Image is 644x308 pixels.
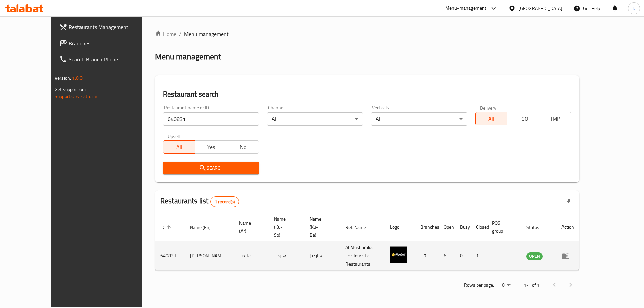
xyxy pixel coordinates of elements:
span: Get support on: [55,85,86,94]
span: POS group [492,219,513,235]
p: 1-1 of 1 [524,281,540,289]
div: Total records count [210,196,239,207]
button: No [227,140,259,154]
a: Support.OpsPlatform [55,92,97,101]
td: Al Musharaka For Touristic Restaurants [340,241,385,271]
a: Home [155,30,176,38]
div: [GEOGRAPHIC_DATA] [518,5,562,12]
span: Name (En) [190,223,219,231]
input: Search for restaurant name or ID.. [163,112,259,126]
div: Export file [560,194,577,210]
div: Rows per page: [497,280,513,290]
td: 0 [454,241,471,271]
p: Rows per page: [464,281,494,289]
a: Search Branch Phone [54,51,159,67]
span: Yes [198,142,224,152]
div: OPEN [526,252,543,260]
span: k [633,5,635,12]
span: Name (Ku-Ba) [310,215,332,239]
td: هاردیز [304,241,340,271]
th: Busy [454,213,471,241]
span: Version: [55,74,71,82]
button: TGO [507,112,539,125]
span: 1 record(s) [211,199,239,205]
a: Restaurants Management [54,19,159,35]
table: enhanced table [155,213,579,271]
span: Menu management [184,30,229,38]
span: All [478,114,505,124]
button: TMP [539,112,571,125]
th: Closed [471,213,487,241]
h2: Menu management [155,51,221,62]
span: All [166,142,193,152]
span: TMP [542,114,569,124]
span: Name (Ku-So) [274,215,297,239]
button: All [475,112,507,125]
span: 1.0.0 [72,74,83,82]
span: Search Branch Phone [69,55,154,63]
h2: Restaurant search [163,89,571,99]
td: 6 [438,241,454,271]
label: Delivery [480,105,497,110]
span: OPEN [526,252,543,260]
td: 640831 [155,241,184,271]
span: Search [168,164,254,172]
span: Ref. Name [345,223,375,231]
div: Menu-management [445,4,487,12]
span: Branches [69,39,154,47]
td: هارديز [234,241,269,271]
button: All [163,140,195,154]
th: Action [556,213,579,241]
span: No [230,142,256,152]
button: Search [163,162,259,174]
td: 7 [415,241,438,271]
span: ID [160,223,173,231]
td: [PERSON_NAME] [184,241,234,271]
th: Logo [385,213,415,241]
div: All [371,112,467,126]
div: All [267,112,363,126]
span: Name (Ar) [239,219,261,235]
label: Upsell [168,134,180,138]
td: 1 [471,241,487,271]
li: / [179,30,181,38]
span: Status [526,223,548,231]
span: Restaurants Management [69,23,154,31]
h2: Restaurants list [160,196,239,207]
nav: breadcrumb [155,30,579,38]
th: Open [438,213,454,241]
button: Yes [195,140,227,154]
td: هاردیز [269,241,305,271]
img: Hardee's [390,246,407,263]
span: TGO [510,114,537,124]
a: Branches [54,35,159,51]
th: Branches [415,213,438,241]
